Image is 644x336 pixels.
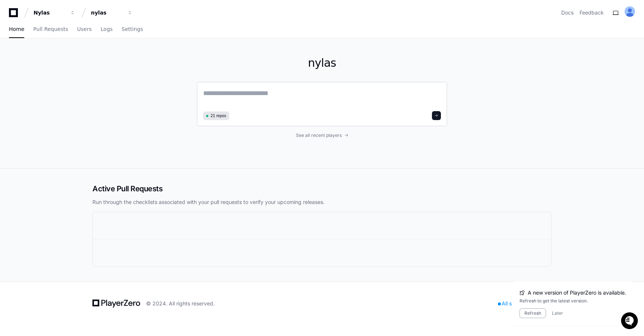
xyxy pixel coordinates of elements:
div: Start new chat [25,56,122,63]
a: Users [77,21,92,38]
iframe: Open customer support [620,311,640,332]
span: Home [9,27,24,31]
span: Settings [121,27,143,31]
div: nylas [91,9,123,16]
div: All systems normal [493,298,552,309]
span: 21 repos [211,113,226,119]
span: Logs [101,27,113,31]
div: Refresh to get the latest version. [520,298,626,304]
div: Welcome [7,30,136,42]
a: Logs [101,21,113,38]
div: We're available if you need us! [25,63,94,69]
span: Users [77,27,92,31]
a: See all recent players [197,132,447,138]
div: Nylas [34,9,66,16]
a: Settings [121,21,143,38]
button: Feedback [580,9,604,16]
span: Pull Requests [33,27,68,31]
img: 1736555170064-99ba0984-63c1-480f-8ee9-699278ef63ed [7,56,21,69]
a: Home [9,21,24,38]
span: A new version of PlayerZero is available. [528,289,626,296]
a: Docs [561,9,574,16]
img: ALV-UjU-Uivu_cc8zlDcn2c9MNEgVYayUocKx0gHV_Yy_SMunaAAd7JZxK5fgww1Mi-cdUJK5q-hvUHnPErhbMG5W0ta4bF9-... [625,6,635,17]
p: Run through the checklists associated with your pull requests to verify your upcoming releases. [92,198,552,206]
button: Start new chat [127,58,136,67]
div: © 2024. All rights reserved. [146,300,215,307]
button: Nylas [31,6,78,19]
button: Later [552,310,563,316]
button: nylas [88,6,136,19]
button: Refresh [520,308,546,318]
img: PlayerZero [7,7,22,22]
span: Pylon [74,78,90,84]
a: Powered byPylon [53,78,90,84]
span: See all recent players [296,132,342,138]
h2: Active Pull Requests [92,183,552,194]
a: Pull Requests [33,21,68,38]
h1: nylas [197,56,447,70]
